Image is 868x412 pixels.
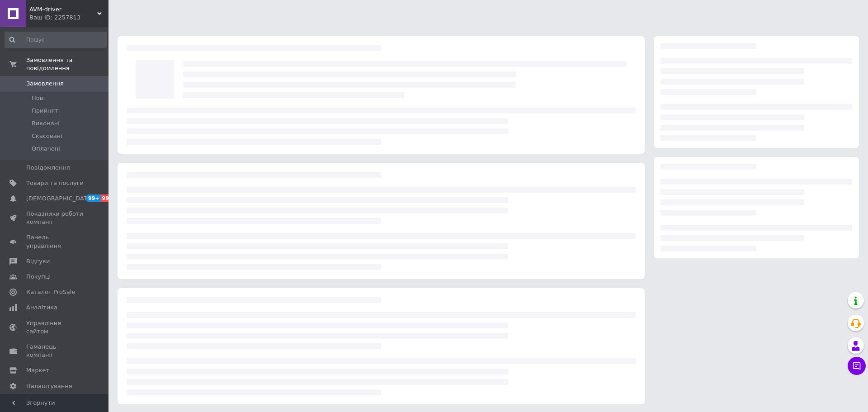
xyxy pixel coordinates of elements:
span: Замовлення та повідомлення [26,56,108,72]
span: Нові [32,94,45,102]
span: Панель управління [26,233,84,250]
span: AVM-driver [29,5,97,14]
span: Товари та послуги [26,179,84,187]
span: Показники роботи компанії [26,210,84,226]
span: Виконані [32,119,60,128]
span: Прийняті [32,107,60,115]
span: Налаштування [26,382,72,390]
span: Відгуки [26,257,50,265]
span: Скасовані [32,132,62,140]
span: Повідомлення [26,164,70,172]
span: Покупці [26,273,51,281]
span: 99+ [86,194,101,202]
button: Чат з покупцем [848,357,866,375]
span: Каталог ProSale [26,288,75,296]
span: Управління сайтом [26,319,84,336]
span: 99+ [101,194,116,202]
div: Ваш ID: 2257813 [29,14,108,22]
span: Оплачені [32,145,60,153]
span: Гаманець компанії [26,343,84,359]
span: Аналітика [26,303,57,312]
span: [DEMOGRAPHIC_DATA] [26,194,93,203]
span: Маркет [26,366,49,374]
span: Замовлення [26,80,64,88]
input: Пошук [5,32,107,48]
